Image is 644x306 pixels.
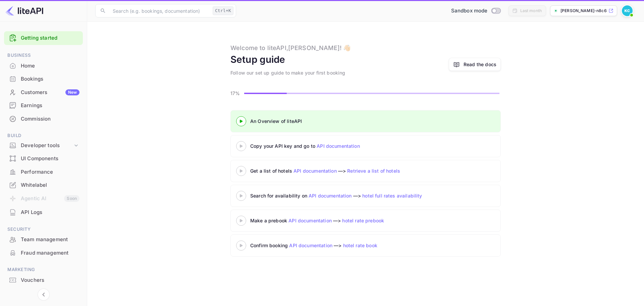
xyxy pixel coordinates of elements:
[21,209,79,216] div: API Logs
[21,89,79,96] div: Customers
[21,102,79,110] div: Earnings
[4,179,83,192] div: Whitelabel
[317,143,360,149] a: API documentation
[289,243,332,248] a: API documentation
[250,167,418,174] div: Get a list of hotels —>
[4,247,83,260] div: Fraud management
[449,58,501,71] a: Read the docs
[5,5,43,16] img: LiteAPI logo
[4,274,83,287] div: Vouchers
[21,62,79,70] div: Home
[4,113,83,126] div: Commission
[21,249,79,257] div: Fraud management
[622,5,633,16] img: Ken Couvillion
[4,206,83,219] div: API Logs
[520,8,542,14] div: Last month
[4,59,83,72] a: Home
[4,86,83,99] div: CustomersNew
[464,61,496,68] a: Read the docs
[342,218,384,223] a: hotel rate prebook
[21,75,79,83] div: Bookings
[250,217,418,224] div: Make a prebook —>
[4,247,83,259] a: Fraud management
[4,266,83,273] span: Marketing
[4,179,83,191] a: Whitelabel
[4,59,83,73] div: Home
[4,166,83,179] div: Performance
[309,193,352,199] a: API documentation
[4,233,83,246] div: Team management
[230,69,345,76] div: Follow our set up guide to make your first booking
[448,7,503,15] div: Switch to Production mode
[4,86,83,98] a: CustomersNew
[250,192,485,199] div: Search for availability on —>
[250,242,418,249] div: Confirm booking —>
[4,226,83,233] span: Security
[21,181,79,189] div: Whitelabel
[250,118,418,125] div: An Overview of liteAPI
[293,168,337,174] a: API documentation
[4,73,83,85] a: Bookings
[65,89,79,95] div: New
[4,132,83,139] span: Build
[4,140,83,151] div: Developer tools
[4,113,83,125] a: Commission
[21,142,73,149] div: Developer tools
[4,99,83,112] div: Earnings
[347,168,400,174] a: Retrieve a list of hotels
[4,52,83,59] span: Business
[4,99,83,112] a: Earnings
[213,6,233,15] div: Ctrl+K
[4,152,83,165] a: UI Components
[4,233,83,246] a: Team management
[21,115,79,123] div: Commission
[343,243,377,248] a: hotel rate book
[4,166,83,178] a: Performance
[4,31,83,45] div: Getting started
[230,90,242,97] p: 17%
[230,43,351,52] div: Welcome to liteAPI, [PERSON_NAME] ! 👋🏻
[362,193,422,199] a: hotel full rates availability
[21,34,79,42] a: Getting started
[451,7,488,15] span: Sandbox mode
[21,276,79,284] div: Vouchers
[4,73,83,86] div: Bookings
[230,52,285,67] div: Setup guide
[21,168,79,176] div: Performance
[109,4,210,17] input: Search (e.g. bookings, documentation)
[4,152,83,165] div: UI Components
[250,142,418,149] div: Copy your API key and go to
[21,236,79,244] div: Team management
[38,289,50,301] button: Collapse navigation
[560,8,607,14] p: [PERSON_NAME]-n8c6g.n...
[4,274,83,286] a: Vouchers
[4,206,83,218] a: API Logs
[288,218,332,223] a: API documentation
[21,155,79,163] div: UI Components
